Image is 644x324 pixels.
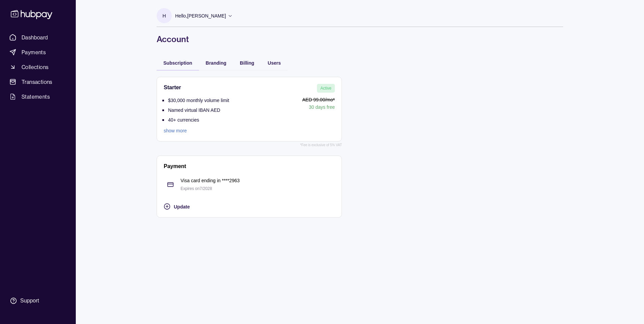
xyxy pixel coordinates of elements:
span: Collections [22,63,49,71]
div: Support [20,297,39,304]
span: Statements [22,93,50,101]
a: Dashboard [7,31,69,43]
p: 40+ currencies [168,117,199,123]
a: Support [7,294,69,308]
p: $30,000 monthly volume limit [168,98,229,103]
span: Subscription [163,60,192,66]
p: Expires on 7 / 2028 [181,185,335,192]
a: Transactions [7,76,69,88]
a: Statements [7,91,69,103]
p: Hello, [PERSON_NAME] [175,12,226,20]
p: Visa card ending in **** 2963 [181,177,335,184]
span: Dashboard [22,33,48,41]
a: show more [164,127,229,134]
p: Named virtual IBAN AED [168,107,220,113]
a: Collections [7,61,69,73]
p: 30 days free [232,103,335,111]
span: Transactions [22,78,53,86]
h2: Payment [164,163,186,170]
p: H [162,12,166,20]
span: Branding [206,60,226,66]
span: Billing [240,60,254,66]
p: AED 99.00 /mo* [232,96,335,103]
p: *Fee is exclusive of 5% VAT [300,141,342,149]
h2: Starter [164,84,181,93]
span: Payments [22,48,46,56]
button: Update [164,202,335,210]
a: Payments [7,46,69,58]
span: Update [174,204,190,209]
span: Users [268,60,281,66]
span: Active [320,86,331,91]
h1: Account [157,34,563,44]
